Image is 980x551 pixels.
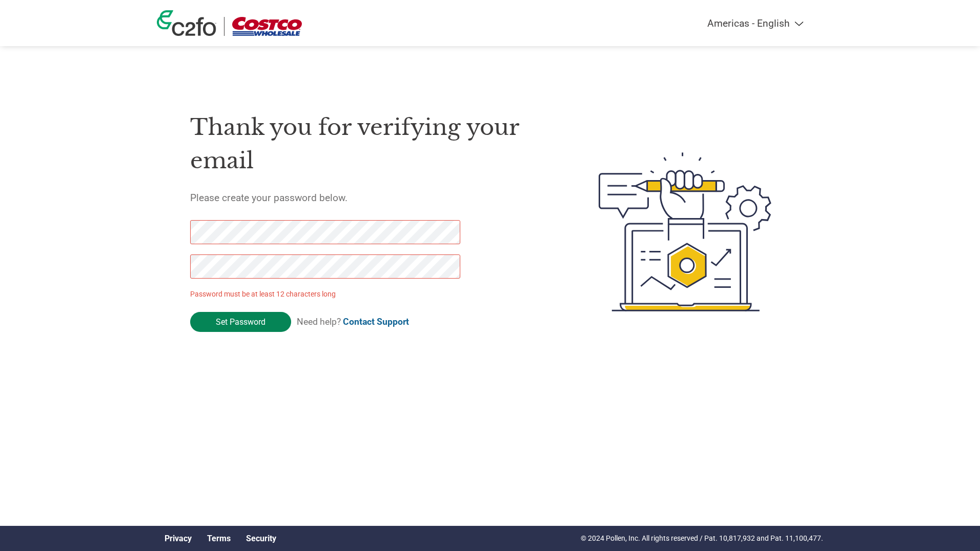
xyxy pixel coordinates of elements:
[343,317,409,327] a: Contact Support
[190,111,550,177] h1: Thank you for verifying your email
[581,533,823,544] p: © 2024 Pollen, Inc. All rights reserved / Pat. 10,817,932 and Pat. 11,100,477.
[190,192,550,204] h5: Please create your password below.
[165,534,192,543] a: Privacy
[190,289,464,300] p: Password must be at least 12 characters long
[190,312,291,332] input: Set Password
[297,317,409,327] span: Need help?
[207,534,231,543] a: Terms
[232,17,302,36] img: Costco
[246,534,276,543] a: Security
[580,96,790,368] img: create-password
[157,10,216,36] img: c2fo logo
